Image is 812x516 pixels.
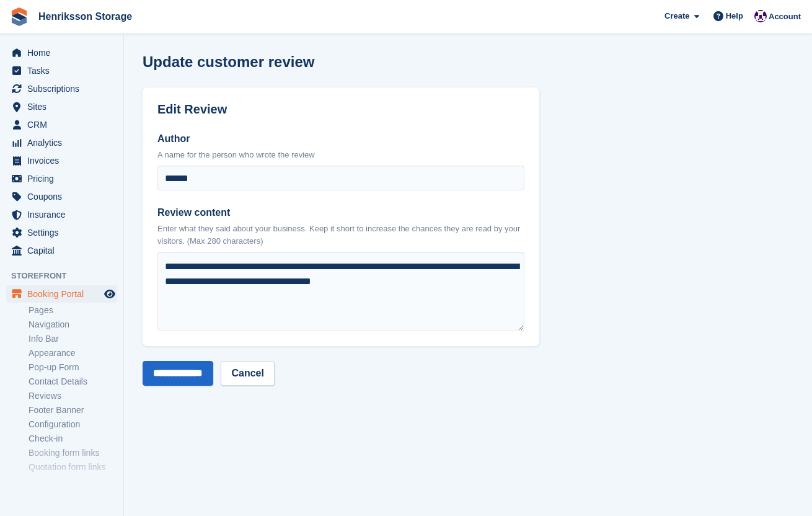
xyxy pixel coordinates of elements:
[33,6,137,27] a: Henriksson Storage
[29,347,117,359] a: Appearance
[102,287,117,301] a: Preview store
[27,188,102,205] span: Coupons
[6,98,117,115] a: menu
[27,242,102,259] span: Capital
[6,134,117,151] a: menu
[27,152,102,169] span: Invoices
[6,170,117,187] a: menu
[29,305,117,316] a: Pages
[27,62,102,79] span: Tasks
[29,461,117,473] a: Quotation form links
[27,116,102,133] span: CRM
[221,361,274,386] a: Cancel
[27,224,102,241] span: Settings
[6,206,117,223] a: menu
[11,270,123,282] span: Storefront
[29,447,117,459] a: Booking form links
[143,53,314,70] h1: Update customer review
[726,10,743,22] span: Help
[10,7,29,26] img: stora-icon-8386f47178a22dfd0bd8f6a31ec36ba5ce8667c1dd55bd0f319d3a0aa187defe.svg
[6,152,117,169] a: menu
[6,116,117,133] a: menu
[769,11,801,23] span: Account
[664,10,689,22] span: Create
[6,285,117,303] a: menu
[157,131,524,146] label: Author
[157,102,524,117] h2: Edit Review
[29,362,117,373] a: Pop-up Form
[6,44,117,61] a: menu
[6,224,117,241] a: menu
[27,80,102,97] span: Subscriptions
[754,10,767,22] img: Joel Isaksson
[29,333,117,345] a: Info Bar
[29,376,117,388] a: Contact Details
[6,62,117,79] a: menu
[157,205,524,220] label: Review content
[27,170,102,187] span: Pricing
[29,419,117,430] a: Configuration
[27,134,102,151] span: Analytics
[6,242,117,259] a: menu
[27,206,102,223] span: Insurance
[157,149,524,161] p: A name for the person who wrote the review
[29,404,117,416] a: Footer Banner
[6,188,117,205] a: menu
[6,80,117,97] a: menu
[29,390,117,402] a: Reviews
[29,319,117,331] a: Navigation
[157,223,524,247] p: Enter what they said about your business. Keep it short to increase the chances they are read by ...
[27,44,102,61] span: Home
[27,98,102,115] span: Sites
[29,433,117,445] a: Check-in
[27,285,102,303] span: Booking Portal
